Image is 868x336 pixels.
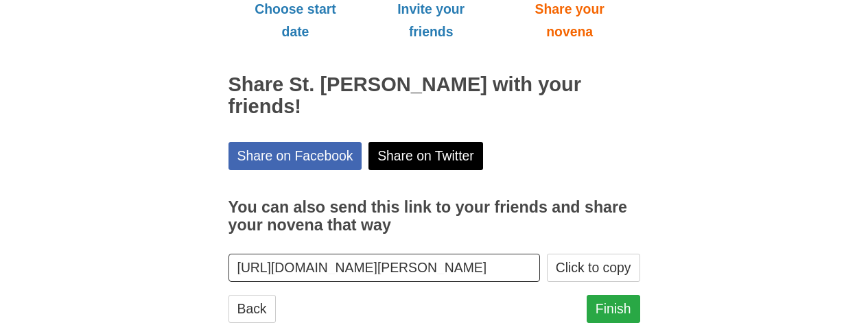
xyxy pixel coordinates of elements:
a: Share on Facebook [228,142,362,170]
button: Click to copy [547,254,640,282]
h2: Share St. [PERSON_NAME] with your friends! [228,74,640,118]
a: Finish [587,295,640,323]
h3: You can also send this link to your friends and share your novena that way [228,199,640,234]
a: Share on Twitter [368,142,483,170]
a: Back [228,295,276,323]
